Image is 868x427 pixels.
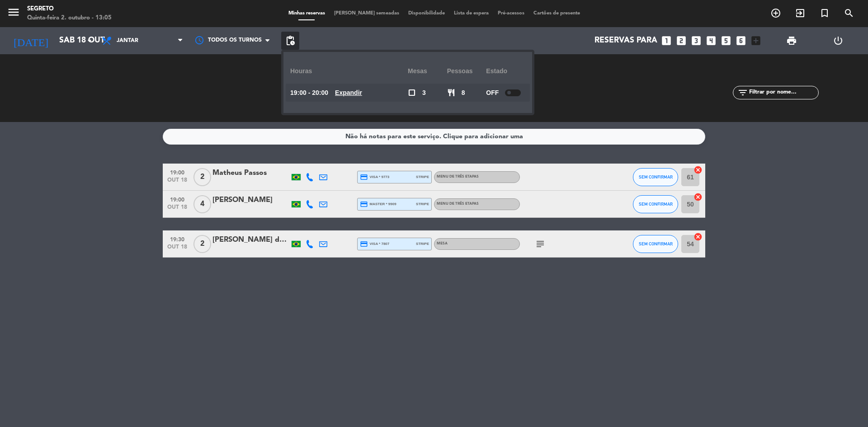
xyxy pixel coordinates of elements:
[720,35,732,47] i: looks_5
[360,200,368,208] i: credit_card
[360,200,396,208] span: master * 9909
[748,88,818,98] input: Filtrar por nome...
[633,168,678,186] button: SEM CONFIRMAR
[447,59,486,84] div: pessoas
[193,168,211,186] span: 2
[166,234,189,244] span: 19:30
[529,11,585,16] span: Cartões de presente
[416,201,429,207] span: stripe
[705,35,717,47] i: looks_4
[285,35,296,46] span: pending_actions
[660,35,672,47] i: looks_one
[212,194,289,206] div: [PERSON_NAME]
[7,5,20,22] button: menu
[193,195,211,213] span: 4
[330,11,404,16] span: [PERSON_NAME] semeadas
[639,202,673,206] span: SEM CONFIRMAR
[193,235,211,253] span: 2
[166,244,189,254] span: out 18
[416,241,429,247] span: stripe
[166,167,189,177] span: 19:00
[166,204,189,215] span: out 18
[750,35,762,47] i: add_box
[345,131,523,142] div: Não há notas para este serviço. Clique para adicionar uma
[408,89,416,97] span: check_box_outline_blank
[693,165,703,174] i: cancel
[449,11,493,16] span: Lista de espera
[633,195,678,213] button: SEM CONFIRMAR
[166,177,189,188] span: out 18
[693,192,703,202] i: cancel
[486,88,499,98] span: OFF
[770,8,781,19] i: add_circle_outline
[335,89,362,96] u: Expandir
[212,167,289,179] div: Matheus Passos
[639,241,673,246] span: SEM CONFIRMAR
[212,234,289,246] div: [PERSON_NAME] das [DEMOGRAPHIC_DATA]
[290,59,408,84] div: Houras
[815,27,861,54] div: LOG OUT
[360,240,368,248] i: credit_card
[844,8,854,19] i: search
[447,89,455,97] span: restaurant
[535,239,546,249] i: subject
[7,5,20,19] i: menu
[737,87,748,98] i: filter_list
[633,235,678,253] button: SEM CONFIRMAR
[7,31,55,51] i: [DATE]
[594,36,657,45] span: Reservas para
[117,38,138,44] span: Jantar
[360,173,389,181] span: visa * 9773
[639,174,673,179] span: SEM CONFIRMAR
[833,35,844,46] i: power_settings_new
[437,242,448,245] span: Mesa
[84,35,95,46] i: arrow_drop_down
[166,194,189,204] span: 19:00
[360,173,368,181] i: credit_card
[735,35,747,47] i: looks_6
[422,88,426,98] span: 3
[360,240,389,248] span: visa * 7807
[486,59,525,84] div: Estado
[693,232,703,241] i: cancel
[493,11,529,16] span: Pré-acessos
[27,14,112,23] div: Quinta-feira 2. outubro - 13:05
[786,35,797,46] span: print
[437,175,479,178] span: Menu de três etapas
[408,59,447,84] div: Mesas
[795,8,806,19] i: exit_to_app
[404,11,449,16] span: Disponibilidade
[284,11,330,16] span: Minhas reservas
[416,174,429,180] span: stripe
[437,202,479,206] span: Menu de três etapas
[290,88,328,98] span: 19:00 - 20:00
[819,8,830,19] i: turned_in_not
[462,88,465,98] span: 8
[690,35,702,47] i: looks_3
[675,35,687,47] i: looks_two
[27,5,112,14] div: Segreto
